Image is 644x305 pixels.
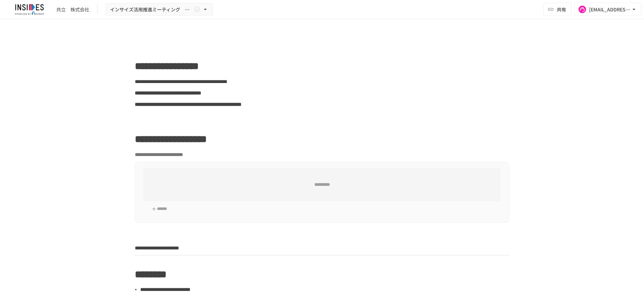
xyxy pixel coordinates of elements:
img: JmGSPSkPjKwBq77AtHmwC7bJguQHJlCRQfAXtnx4WuV [8,4,51,15]
button: 共有 [543,3,572,16]
div: 共立 株式会社 [56,6,89,13]
span: インサイズ活用推進ミーティング ～2回目～ [110,5,193,14]
button: [EMAIL_ADDRESS][DOMAIN_NAME] [574,3,641,16]
div: [EMAIL_ADDRESS][DOMAIN_NAME] [589,5,631,14]
span: 共有 [557,6,566,13]
button: インサイズ活用推進ミーティング ～2回目～ [106,3,213,16]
